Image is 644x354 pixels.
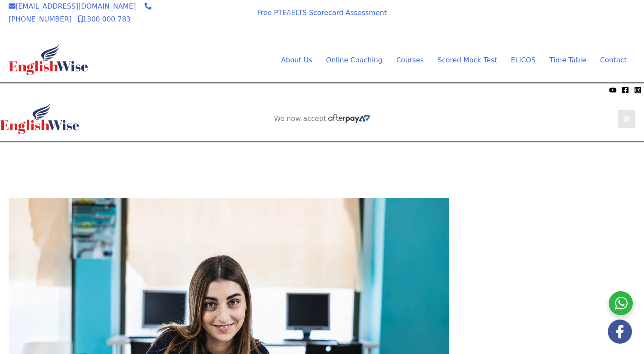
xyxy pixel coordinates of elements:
[52,88,76,92] img: Afterpay-Logo
[593,54,627,67] a: Contact
[494,12,627,29] a: AI SCORED PTE SOFTWARE REGISTER FOR FREE SOFTWARE TRIAL
[200,21,224,25] img: Afterpay-Logo
[9,2,136,10] a: [EMAIL_ADDRESS][DOMAIN_NAME]
[609,86,616,94] a: YouTube
[438,56,497,64] span: Scored Mock Test
[549,56,586,64] span: Time Table
[274,114,327,123] span: We now accept
[431,54,504,67] a: Scored Mock TestMenu Toggle
[608,320,632,344] img: white-facebook.png
[542,54,593,67] a: Time TableMenu Toggle
[328,114,370,123] img: Afterpay-Logo
[4,86,50,94] span: We now accept
[281,56,312,64] span: About Us
[485,5,635,33] aside: Header Widget 1
[9,44,88,75] img: cropped-ew-logo
[504,54,542,67] a: ELICOS
[78,15,131,23] a: 1300 000 783
[9,2,151,23] a: [PHONE_NUMBER]
[190,10,235,19] span: We now accept
[247,142,397,170] aside: Header Widget 1
[396,56,424,64] span: Courses
[600,56,627,64] span: Contact
[622,86,629,94] a: Facebook
[634,86,641,94] a: Instagram
[326,56,382,64] span: Online Coaching
[256,149,389,166] a: AI SCORED PTE SOFTWARE REGISTER FOR FREE SOFTWARE TRIAL
[389,54,431,67] a: CoursesMenu Toggle
[274,54,319,67] a: About UsMenu Toggle
[511,56,536,64] span: ELICOS
[260,54,627,67] nav: Site Navigation: Main Menu
[257,9,387,17] a: Free PTE/IELTS Scorecard Assessment
[319,54,389,67] a: Online CoachingMenu Toggle
[270,114,375,123] aside: Header Widget 2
